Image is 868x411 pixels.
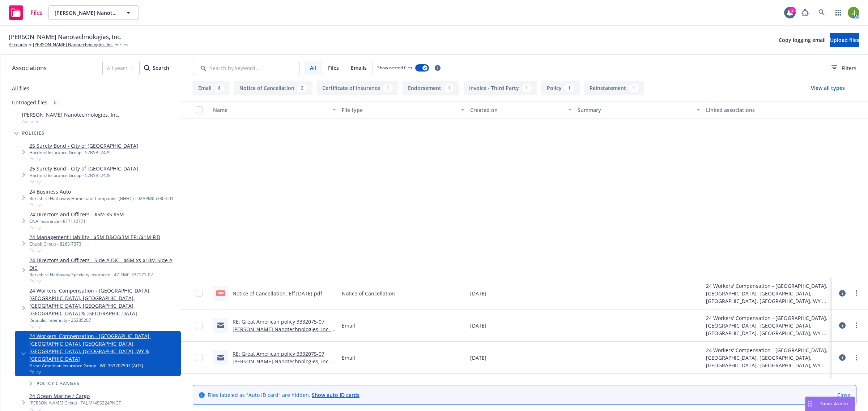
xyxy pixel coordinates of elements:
[852,321,861,330] a: more
[213,106,328,114] div: Name
[29,247,160,253] span: Policy
[297,84,307,92] div: 2
[328,64,339,72] span: Files
[29,165,138,172] a: 25 Surety Bond - City of [GEOGRAPHIC_DATA]
[342,322,355,329] span: Email
[342,290,395,297] span: Notice of Cancellation
[12,99,47,106] a: Untriaged files
[578,106,693,114] div: Summary
[214,84,224,92] div: 8
[706,346,829,369] div: 24 Workers' Compensation - [GEOGRAPHIC_DATA], [GEOGRAPHIC_DATA], [GEOGRAPHIC_DATA], [GEOGRAPHIC_D...
[29,195,174,202] div: Berkshire Hathaway Homestate Companies (BHHC) - 02APM053804-01
[29,218,124,224] div: CNA Insurance - 817112771
[29,392,121,400] a: 24 Ocean Marine / Cargo
[9,42,27,48] a: Accounts
[29,332,178,363] a: 24 Workers' Compensation - [GEOGRAPHIC_DATA], [GEOGRAPHIC_DATA], [GEOGRAPHIC_DATA], [GEOGRAPHIC_D...
[444,84,454,92] div: 1
[470,322,486,329] span: [DATE]
[805,397,814,411] div: Drag to move
[789,7,796,13] div: 2
[29,233,160,241] a: 24 Management Liability - $5M D&O/$3M EPL/$1M FID
[852,289,861,298] a: more
[29,287,178,317] a: 24 Workers' Compensation - [GEOGRAPHIC_DATA], [GEOGRAPHIC_DATA], [GEOGRAPHIC_DATA], [GEOGRAPHIC_D...
[29,369,178,375] span: Policy
[210,101,339,118] button: Name
[342,354,355,362] span: Email
[29,317,178,323] div: Republic Indemnity - 25385207
[196,106,203,113] input: Select all
[9,32,122,42] span: [PERSON_NAME] Nanotechnologies, Inc.
[403,81,459,95] button: Endorsement
[831,5,846,20] a: Switch app
[575,101,703,118] button: Summary
[6,3,46,23] a: Files
[193,61,299,75] input: Search by keyword...
[233,318,333,340] a: RE: Great American policy 3332075-07 [PERSON_NAME] Nanotechnologies, Inc. - Notice of Cancellation
[29,188,174,195] a: 24 Business Auto
[842,64,856,72] span: Filters
[565,84,574,92] div: 1
[383,84,393,92] div: 1
[29,400,121,406] div: [PERSON_NAME] Group - FAL-V14SS324PNGF
[55,9,117,17] span: [PERSON_NAME] Nanotechnologies, Inc.
[351,64,367,72] span: Emails
[119,42,128,48] span: Files
[377,65,412,71] span: Show nested files
[12,85,29,92] a: All files
[805,397,855,411] button: Nova Assist
[342,106,457,114] div: File type
[29,179,138,185] span: Policy
[29,150,138,156] div: Hartford Insurance Group - 57BSBII2429
[317,81,398,95] button: Certificate of insurance
[208,391,359,399] span: Files labeled as "Auto ID card" are hidden.
[339,101,468,118] button: File type
[233,290,322,297] a: Notice of Cancellation, Eff [DATE].pdf
[312,391,359,398] a: Show auto ID cards
[831,61,856,75] button: Filters
[814,5,829,20] a: Search
[29,241,160,247] div: Chubb Group - 8263-7373
[852,353,861,362] a: more
[706,106,829,114] div: Linked associations
[144,65,150,71] svg: Search
[234,81,312,95] button: Notice of Cancellation
[799,81,856,95] button: View all types
[310,64,316,72] span: All
[22,111,119,118] span: [PERSON_NAME] Nanotechnologies, Inc.
[196,322,203,329] input: Toggle Row Selected
[233,350,333,372] a: RE: Great American policy 3332075-07 [PERSON_NAME] Nanotechnologies, Inc. - Notice of Cancellation
[798,5,812,20] a: Report a Bug
[29,211,124,218] a: 24 Directors and Officers - $5M XS $5M
[22,118,119,125] span: Account
[830,36,859,43] span: Upload files
[779,36,826,43] span: Copy logging email
[629,84,639,92] div: 1
[706,282,829,305] div: 24 Workers' Compensation - [GEOGRAPHIC_DATA], [GEOGRAPHIC_DATA], [GEOGRAPHIC_DATA], [GEOGRAPHIC_D...
[29,172,138,178] div: Hartford Insurance Group - 57BSBII2428
[29,272,178,278] div: Berkshire Hathaway Specialty Insurance - 47-EMC-332171-02
[33,42,114,48] a: [PERSON_NAME] Nanotechnologies, Inc.
[144,61,169,75] div: Search
[29,202,174,208] span: Policy
[584,81,644,95] button: Reinstatement
[831,64,856,72] span: Filters
[29,278,178,284] span: Policy
[820,401,849,407] span: Nova Assist
[830,33,859,47] button: Upload files
[196,290,203,297] input: Toggle Row Selected
[196,354,203,361] input: Toggle Row Selected
[22,131,45,135] span: Policies
[50,98,60,107] div: 0
[30,10,43,16] span: Files
[706,314,829,337] div: 24 Workers' Compensation - [GEOGRAPHIC_DATA], [GEOGRAPHIC_DATA], [GEOGRAPHIC_DATA], [GEOGRAPHIC_D...
[12,63,47,73] span: Associations
[464,81,537,95] button: Invoice - Third Party
[37,381,80,386] span: Policy changes
[29,256,178,272] a: 24 Directors and Officers - Side A DIC - $5M xs $10M Side A DIC
[144,61,169,75] button: SearchSearch
[29,224,124,230] span: Policy
[29,156,138,162] span: Policy
[470,354,486,362] span: [DATE]
[541,81,580,95] button: Policy
[848,7,859,18] img: photo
